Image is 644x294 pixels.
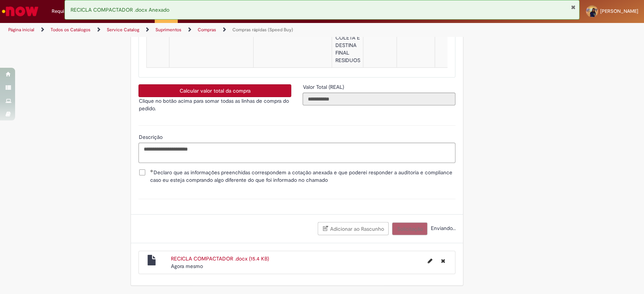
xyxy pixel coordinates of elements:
button: Calcular valor total da compra [138,84,291,97]
textarea: Descrição [138,143,455,163]
span: RECICLA COMPACTADOR .docx Anexado [71,6,169,13]
span: [PERSON_NAME] [600,8,638,14]
td: 70000031 [254,24,332,68]
img: ServiceNow [1,4,40,19]
span: Requisições [52,8,78,15]
a: Compras rápidas (Speed Buy) [232,27,293,33]
span: Declaro que as informações preenchidas correspondem a cotação anexada e que poderei responder a a... [150,169,455,184]
p: Clique no botão acima para somar todas as linhas de compra do pedido. [138,97,291,112]
td: SERV COLETA E DESTINA FINAL RESIDUOS [332,24,363,68]
label: Somente leitura - Valor Total (REAL) [303,83,345,91]
td: 1 [363,24,397,68]
a: Todos os Catálogos [51,27,91,33]
span: Agora mesmo [171,263,203,270]
input: Valor Total (REAL) [303,93,455,105]
a: RECICLA COMPACTADOR .docx (15.4 KB) [171,255,269,262]
button: Fechar Notificação [570,4,575,10]
button: Editar nome de arquivo RECICLA COMPACTADOR .docx [423,255,437,267]
span: Obrigatório Preenchido [150,169,153,172]
td: Sim [169,24,254,68]
a: Compras [198,27,216,33]
a: Service Catalog [107,27,139,33]
span: Enviando... [429,225,455,232]
time: 30/09/2025 20:50:36 [171,263,203,270]
a: Suprimentos [155,27,181,33]
ul: Trilhas de página [6,23,424,37]
td: 3.219,36 [435,24,483,68]
button: Excluir RECICLA COMPACTADOR .docx [436,255,449,267]
a: Página inicial [8,27,34,33]
span: Descrição [138,134,164,140]
td: 3.219,36 [397,24,435,68]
